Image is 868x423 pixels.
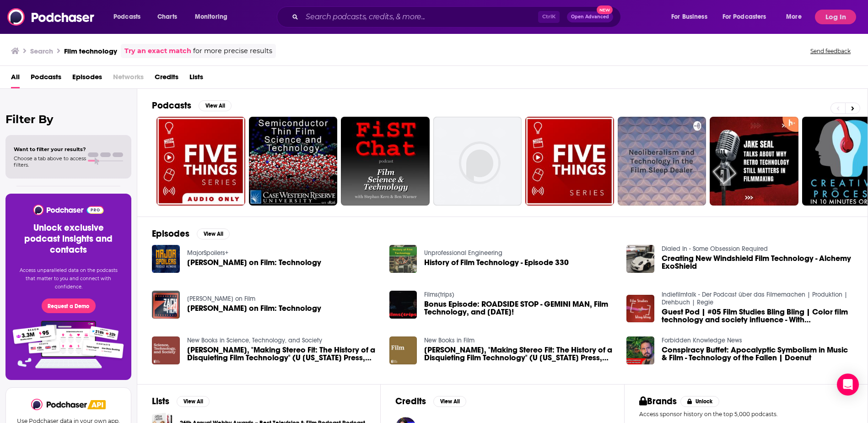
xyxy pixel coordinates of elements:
span: for more precise results [193,46,272,56]
h3: Search [30,47,53,55]
h2: Episodes [152,228,189,239]
button: View All [197,228,230,239]
a: Podcasts [31,70,61,88]
img: History of Film Technology - Episode 330 [389,245,417,273]
button: open menu [189,10,239,24]
span: [PERSON_NAME], "Making Stereo Fit: The History of a Disquieting Film Technology" (U [US_STATE] Pr... [424,346,615,362]
a: Zach on Film: Technology [187,259,321,266]
a: Zach on Film: Technology [187,304,321,312]
img: Bonus Episode: ROADSIDE STOP - GEMINI MAN, Film Technology, and Halloween! [389,291,417,319]
a: EpisodesView All [152,228,230,239]
a: History of Film Technology - Episode 330 [424,259,569,266]
button: View All [433,396,466,407]
a: Try an exact match [124,46,191,56]
span: [PERSON_NAME] on Film: Technology [187,259,321,266]
button: open menu [780,10,813,24]
button: Unlock [680,396,719,407]
button: Log In [815,10,856,24]
img: Podchaser API banner [87,400,106,409]
span: For Business [671,11,707,23]
img: Eric Dienstfrey, "Making Stereo Fit: The History of a Disquieting Film Technology" (U California ... [389,336,417,364]
button: open menu [665,10,719,24]
a: Episodes [72,70,102,88]
h3: Film technology [64,47,117,55]
span: Charts [157,11,177,23]
p: Access sponsor history on the top 5,000 podcasts. [639,411,853,418]
a: Guest Pod | #05 Film Studies Bling Bling | Color film technology and society influence - With Noe... [662,308,853,324]
a: ListsView All [152,396,210,407]
a: Lists [189,70,203,88]
p: Access unparalleled data on the podcasts that matter to you and connect with confidence. [16,266,120,291]
button: Request a Demo [42,298,96,313]
a: Conspiracy Buffet: Apocalyptic Symbolism in Music & Film - Technology of the Fallen | Doenut [662,346,853,362]
img: Podchaser - Follow, Share and Rate Podcasts [7,8,95,26]
button: View All [177,396,210,407]
div: Search podcasts, credits, & more... [286,6,630,27]
span: Monitoring [195,11,227,23]
h3: Unlock exclusive podcast insights and contacts [16,222,120,255]
span: For Podcasters [722,11,766,23]
a: Credits [155,70,178,88]
span: Want to filter your results? [14,146,86,152]
img: Eric Dienstfrey, "Making Stereo Fit: The History of a Disquieting Film Technology" (U California ... [152,336,180,364]
a: Forbidden Knowledge News [662,336,742,344]
h2: Lists [152,396,169,407]
a: Indiefilmtalk - Der Podcast über das Filmemachen | Produktion | Drehbuch | Regie [662,291,847,306]
h2: Brands [639,396,677,407]
img: Zach on Film: Technology [152,245,180,273]
a: MajorSpoilers+ [187,249,228,257]
h2: Filter By [5,113,131,126]
a: Films(trips) [424,291,454,298]
a: New Books in Film [424,336,474,344]
img: Podchaser - Follow, Share and Rate Podcasts [32,205,104,215]
img: Zach on Film: Technology [152,291,180,319]
a: Dialed In - Some Obsession Required [662,245,768,253]
a: New Books in Science, Technology, and Society [187,336,322,344]
span: Podcasts [113,11,140,23]
img: Podchaser - Follow, Share and Rate Podcasts [31,399,88,410]
img: Guest Pod | #05 Film Studies Bling Bling | Color film technology and society influence - With Noe... [626,295,654,323]
span: Guest Pod | #05 Film Studies Bling Bling | Color film technology and society influence - With [PE... [662,308,853,324]
input: Search podcasts, credits, & more... [302,10,538,24]
img: Creating New Windshield Film Technology - Alchemy ExoShield [626,245,654,273]
button: Open AdvancedNew [567,11,613,22]
a: PodcastsView All [152,100,232,111]
a: Eric Dienstfrey, "Making Stereo Fit: The History of a Disquieting Film Technology" (U California ... [424,346,615,362]
a: CreditsView All [395,396,466,407]
span: Choose a tab above to access filters. [14,155,86,168]
button: Send feedback [808,47,853,55]
button: View All [199,100,232,111]
img: Pro Features [10,320,127,369]
span: Creating New Windshield Film Technology - Alchemy ExoShield [662,255,853,270]
a: Eric Dienstfrey, "Making Stereo Fit: The History of a Disquieting Film Technology" (U California ... [187,346,378,362]
button: open menu [107,10,152,24]
span: Open Advanced [571,15,609,19]
a: All [11,70,20,88]
span: [PERSON_NAME], "Making Stereo Fit: The History of a Disquieting Film Technology" (U [US_STATE] Pr... [187,346,378,362]
h2: Podcasts [152,100,191,111]
span: Bonus Episode: ROADSIDE STOP - GEMINI MAN, Film Technology, and [DATE]! [424,300,615,316]
h2: Credits [395,396,426,407]
span: [PERSON_NAME] on Film: Technology [187,304,321,312]
img: Conspiracy Buffet: Apocalyptic Symbolism in Music & Film - Technology of the Fallen | Doenut [626,336,654,364]
span: New [597,5,613,14]
span: Networks [113,70,144,88]
button: open menu [717,10,780,24]
span: Ctrl K [538,11,560,23]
